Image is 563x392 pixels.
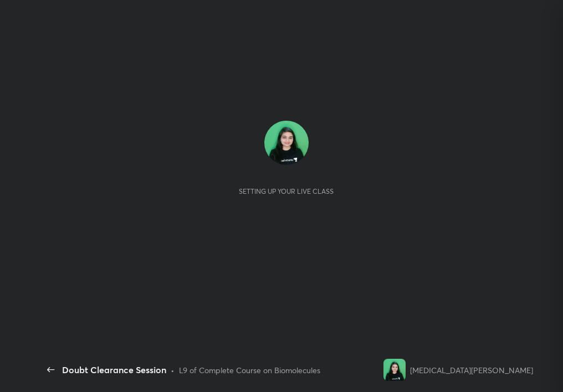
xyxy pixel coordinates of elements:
[171,364,175,376] div: •
[410,364,533,376] div: [MEDICAL_DATA][PERSON_NAME]
[179,364,320,376] div: L9 of Complete Course on Biomolecules
[264,121,309,165] img: 9a7fcd7d765c4f259b8b688c0b597ba8.jpg
[383,359,406,381] img: 9a7fcd7d765c4f259b8b688c0b597ba8.jpg
[239,187,334,195] div: Setting up your live class
[62,363,166,376] div: Doubt Clearance Session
